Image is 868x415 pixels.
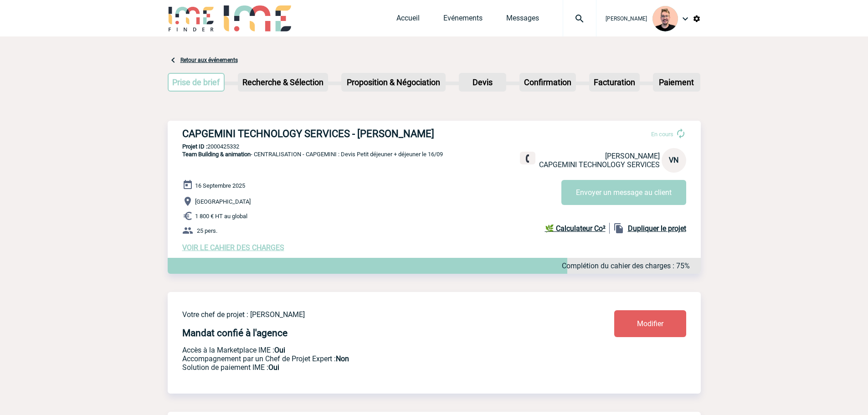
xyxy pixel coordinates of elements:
p: 2000425332 [168,143,701,150]
b: Projet ID : [182,143,207,150]
span: VN [669,156,678,164]
img: 129741-1.png [652,6,678,31]
img: fixe.png [524,154,532,163]
a: VOIR LE CAHIER DES CHARGES [182,243,284,252]
p: Votre chef de projet : [PERSON_NAME] [182,310,560,319]
p: Recherche & Sélection [239,74,327,91]
a: Messages [506,14,539,26]
b: Oui [268,363,279,372]
img: file_copy-black-24dp.png [613,223,624,234]
span: 1 800 € HT au global [195,213,247,220]
p: Proposition & Négociation [342,74,445,91]
span: 16 Septembre 2025 [195,182,245,189]
p: Devis [460,74,505,91]
span: [GEOGRAPHIC_DATA] [195,198,251,205]
span: [PERSON_NAME] [606,15,647,22]
b: Non [336,354,349,363]
span: Modifier [637,319,663,328]
img: IME-Finder [168,5,215,31]
span: Team Building & animation [182,151,251,158]
a: Accueil [396,14,420,26]
a: Evénements [443,14,483,26]
span: En cours [651,131,673,138]
button: Envoyer un message au client [561,180,686,205]
p: Confirmation [520,74,575,91]
p: Facturation [590,74,639,91]
span: CAPGEMINI TECHNOLOGY SERVICES [539,160,660,169]
b: 🌿 Calculateur Co² [545,224,606,233]
p: Prise de brief [169,74,224,91]
span: 25 pers. [197,227,217,234]
b: Dupliquer le projet [628,224,686,233]
a: 🌿 Calculateur Co² [545,223,610,234]
p: Prestation payante [182,354,560,363]
h4: Mandat confié à l'agence [182,328,288,338]
p: Paiement [654,74,699,91]
span: [PERSON_NAME] [605,152,660,160]
b: Oui [274,346,285,354]
span: - CENTRALISATION - CAPGEMINI : Devis Petit déjeuner + déjeuner le 16/09 [182,151,443,158]
a: Retour aux événements [180,57,238,63]
h3: CAPGEMINI TECHNOLOGY SERVICES - [PERSON_NAME] [182,128,456,139]
p: Accès à la Marketplace IME : [182,346,560,354]
p: Conformité aux process achat client, Prise en charge de la facturation, Mutualisation de plusieur... [182,363,560,372]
